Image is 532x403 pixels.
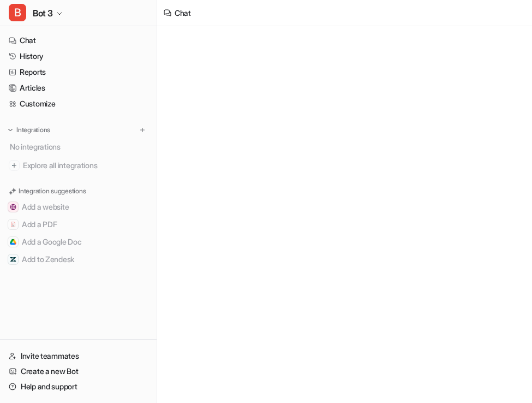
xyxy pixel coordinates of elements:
img: expand menu [7,126,14,134]
img: Add to Zendesk [10,256,16,263]
a: Customize [4,96,152,111]
a: Invite teammates [4,348,152,364]
button: Add a websiteAdd a website [4,198,152,216]
div: No integrations [7,138,152,156]
a: Chat [4,33,152,48]
button: Integrations [4,125,53,135]
a: Articles [4,80,152,96]
a: Help and support [4,379,152,394]
p: Integration suggestions [19,186,86,196]
div: Chat [175,7,191,19]
span: Bot 3 [33,5,53,21]
a: Explore all integrations [4,158,152,173]
img: Add a PDF [10,221,16,228]
img: menu_add.svg [139,126,146,134]
img: explore all integrations [9,160,20,171]
button: Add a PDFAdd a PDF [4,216,152,233]
button: Add to ZendeskAdd to Zendesk [4,251,152,268]
a: Reports [4,64,152,80]
img: Add a website [10,204,16,210]
a: Create a new Bot [4,364,152,379]
span: B [9,4,26,21]
a: History [4,49,152,64]
img: Add a Google Doc [10,239,16,245]
button: Add a Google DocAdd a Google Doc [4,233,152,251]
p: Integrations [16,126,50,134]
span: Explore all integrations [23,157,148,174]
